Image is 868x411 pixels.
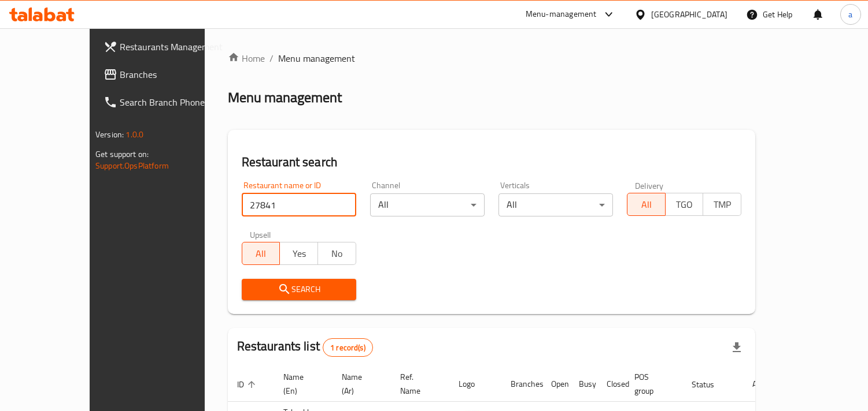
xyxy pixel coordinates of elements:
[708,196,737,213] span: TMP
[95,127,124,142] span: Version:
[283,370,319,398] span: Name (En)
[94,33,235,61] a: Restaurants Management
[285,245,313,262] span: Yes
[632,196,661,213] span: All
[237,378,259,391] span: ID
[323,245,352,262] span: No
[269,51,274,65] li: /
[251,282,347,297] span: Search
[597,367,625,402] th: Closed
[120,68,226,81] span: Branches
[228,51,265,65] a: Home
[279,242,318,265] button: Yes
[95,147,149,162] span: Get support on:
[635,181,664,189] label: Delivery
[692,378,729,391] span: Status
[247,245,276,262] span: All
[323,342,372,353] span: 1 record(s)
[242,279,356,300] button: Search
[278,51,355,65] span: Menu management
[250,230,271,238] label: Upsell
[570,367,597,402] th: Busy
[501,367,542,402] th: Branches
[342,370,377,398] span: Name (Ar)
[743,367,783,402] th: Action
[526,8,597,21] div: Menu-management
[317,242,356,265] button: No
[449,367,501,402] th: Logo
[665,193,704,216] button: TGO
[125,127,143,142] span: 1.0.0
[723,334,751,361] div: Export file
[542,367,570,402] th: Open
[242,242,280,265] button: All
[323,338,373,357] div: Total records count
[228,51,755,65] nav: breadcrumb
[237,338,373,357] h2: Restaurants list
[498,193,613,216] div: All
[242,154,741,171] h2: Restaurant search
[627,193,666,216] button: All
[670,196,699,213] span: TGO
[94,88,235,116] a: Search Branch Phone
[370,193,485,216] div: All
[242,193,356,216] input: Search for restaurant name or ID..
[120,40,226,54] span: Restaurants Management
[848,8,852,21] span: a
[651,8,727,21] div: [GEOGRAPHIC_DATA]
[400,370,435,398] span: Ref. Name
[703,193,741,216] button: TMP
[634,370,668,398] span: POS group
[120,95,226,109] span: Search Branch Phone
[95,158,169,173] a: Support.OpsPlatform
[94,61,235,88] a: Branches
[228,88,342,107] h2: Menu management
